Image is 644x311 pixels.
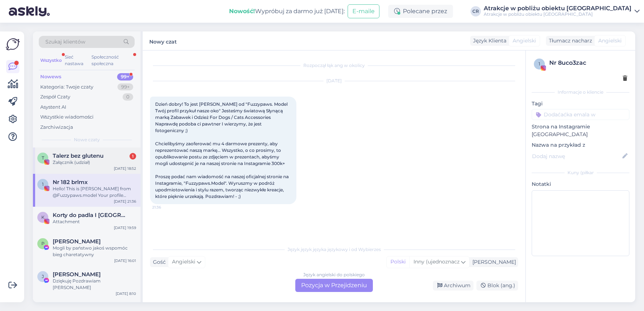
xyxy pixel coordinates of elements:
span: T [42,155,44,161]
button: E-maile [348,4,379,18]
div: [DATE] 16:01 [114,258,136,263]
div: Atrakcje w pobliżu obiektu [GEOGRAPHIC_DATA] [484,11,632,17]
div: [DATE] 8:10 [116,291,136,296]
div: Język Klienta [470,37,506,45]
div: Kuny (piłkar [532,169,629,176]
a: Atrakcje w pobliżu obiektu [GEOGRAPHIC_DATA]Atrakcje w pobliżu obiektu [GEOGRAPHIC_DATA] [484,5,640,17]
div: [DATE] 18:52 [114,166,136,171]
div: Wszystkie wiadomości [40,113,94,121]
div: Hello! This is [PERSON_NAME] from @Fuzzypaws.model Your profile caught our eye We are a world Fam... [53,186,136,199]
span: Szukaj klientów [45,38,85,46]
span: 21:36 [152,205,180,210]
div: [DATE] [150,78,518,84]
label: Nowy czat [149,36,177,46]
div: 1 [130,153,136,160]
div: Tłumacz nacharz [546,37,592,45]
span: Angielski [172,258,195,266]
b: Nowość! [229,8,255,15]
div: 0 [123,93,133,101]
div: Język język języka językowy i od Wybierzes [150,246,518,253]
div: Gość [150,258,166,266]
div: Rozpoczął łąk ang w okolicy [150,62,518,69]
div: [PERSON_NAME] [469,258,516,266]
div: [DATE] 21:36 [114,199,136,204]
div: Nowews [40,73,61,80]
div: Polecane przez [388,5,453,18]
div: Archiwum [433,281,473,291]
div: Asystent AI [40,104,66,111]
div: Mogli by państwo jakoś wspomóc bieg charetatywny [53,245,136,258]
div: Pozycja w Przejidzeniu [295,279,373,292]
span: P [41,241,45,246]
span: 1 [42,181,44,187]
p: Strona na Instagramie [532,123,629,131]
span: K [41,214,45,220]
span: Jacek Dubicki [53,271,101,278]
div: Wypróbuj za darmo już [DATE]: [229,7,345,16]
div: Zarchiwizacja [40,124,73,131]
div: Polski [387,256,409,267]
div: Kategoria: Twoje czaty [40,83,93,91]
div: Blok (ang.) [476,281,518,291]
img: Proszę głośne logo [6,37,20,51]
span: Inny (ujednoznacz [413,258,460,265]
div: Język angielski do polskiego [303,271,365,278]
span: 1 [539,61,540,67]
p: Tagi [532,100,629,108]
div: Attachment [53,218,136,225]
div: 99+ [117,83,133,91]
span: Angielski [598,37,622,45]
span: Nowe czaty [74,136,100,143]
div: Załącznik (udział) [53,159,136,166]
span: #182brlmx [53,179,88,186]
input: Dodaćaćka emala w [532,109,629,120]
span: Korty do padla I Szczecin [53,212,129,218]
div: Sieć nastawa [63,52,90,68]
span: Paweł Tcho [53,238,101,245]
span: Angielski [513,37,536,45]
div: Wszystko [39,52,63,68]
p: Nazwa na przykład z [532,141,629,149]
div: Informacje o kliencie [532,89,629,95]
p: Notatki [532,180,629,188]
span: J [42,274,44,279]
p: [GEOGRAPHIC_DATA] [532,131,629,138]
input: Dodaj nazwę [532,152,621,160]
div: [DATE] 19:59 [114,225,136,231]
div: Społeczność społeczna [90,52,135,68]
div: Nr 8uco3zac [549,59,627,67]
div: Atrakcje w pobliżu obiektu [GEOGRAPHIC_DATA] [484,5,632,11]
div: Dziękuję Pozdrawiam [PERSON_NAME] [53,278,136,291]
div: Zespół Czaty [40,93,70,101]
span: Dzień dobry! To jest [PERSON_NAME] od "Fuzzypaws. Model Twój profil przykuł nasze oko" Jesteśmy ś... [155,101,290,199]
div: 99+ [117,73,133,80]
div: CR [471,6,481,16]
span: Talerz bez glutenu [53,153,104,159]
